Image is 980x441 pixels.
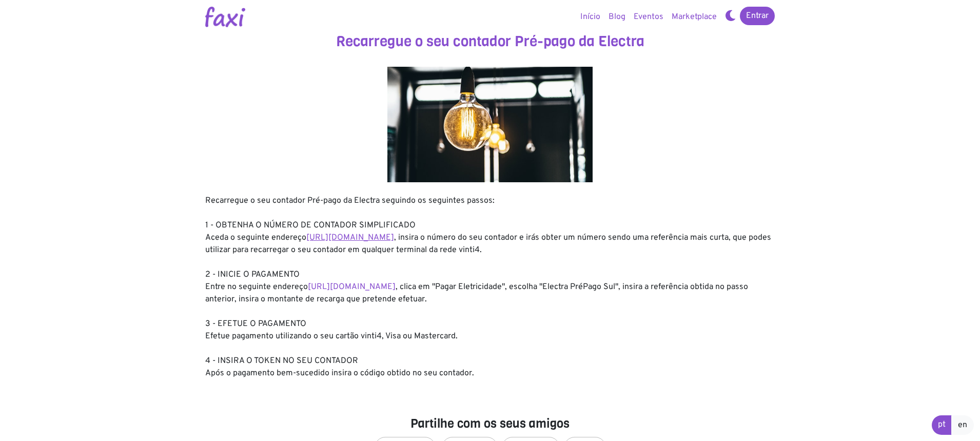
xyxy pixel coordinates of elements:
h3: Recarregue o seu contador Pré-pago da Electra [205,33,775,50]
a: [URL][DOMAIN_NAME] [306,233,394,243]
a: Blog [604,7,630,27]
a: Início [576,7,604,27]
div: Recarregue o seu contador Pré-pago da Electra seguindo os seguintes passos: 1 - OBTENHA O NÚMERO ... [205,195,775,379]
a: Marketplace [668,7,721,27]
a: Eventos [630,7,668,27]
a: en [951,415,974,435]
h4: Partilhe com os seus amigos [205,416,775,431]
a: Entrar [740,7,775,25]
img: energy.jpg [387,67,593,182]
img: Logotipo Faxi Online [205,7,245,27]
a: [URL][DOMAIN_NAME] [308,282,396,292]
a: pt [932,415,952,435]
